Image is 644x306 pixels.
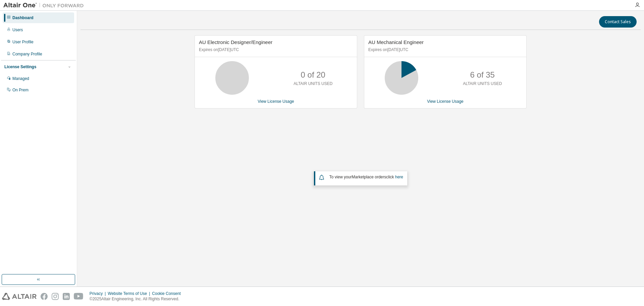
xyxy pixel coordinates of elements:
img: instagram.svg [52,293,59,300]
div: Privacy [90,291,108,296]
p: 6 of 35 [470,69,495,81]
img: altair_logo.svg [2,293,37,300]
img: Altair One [3,2,87,9]
div: On Prem [12,87,29,93]
p: Expires on [DATE] UTC [199,47,351,53]
img: youtube.svg [74,293,84,300]
div: Users [12,27,23,33]
p: © 2025 Altair Engineering, Inc. All Rights Reserved. [90,296,185,302]
em: Marketplace orders [352,175,386,179]
div: Website Terms of Use [108,291,152,296]
a: here [395,175,403,179]
span: To view your click [329,175,403,179]
div: User Profile [12,39,34,45]
span: AU Mechanical Engineer [368,39,424,45]
p: 0 of 20 [301,69,325,81]
div: License Settings [4,64,36,70]
p: ALTAIR UNITS USED [463,81,502,87]
p: ALTAIR UNITS USED [293,81,332,87]
div: Dashboard [12,15,34,20]
div: Managed [12,76,29,81]
span: AU Electronic Designer/Engineer [199,39,272,45]
p: Expires on [DATE] UTC [368,47,521,53]
div: Cookie Consent [152,291,184,296]
a: View License Usage [427,99,464,104]
img: linkedin.svg [63,293,70,300]
img: facebook.svg [41,293,48,300]
div: Company Profile [12,51,42,57]
a: View License Usage [258,99,294,104]
button: Contact Sales [599,16,637,28]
